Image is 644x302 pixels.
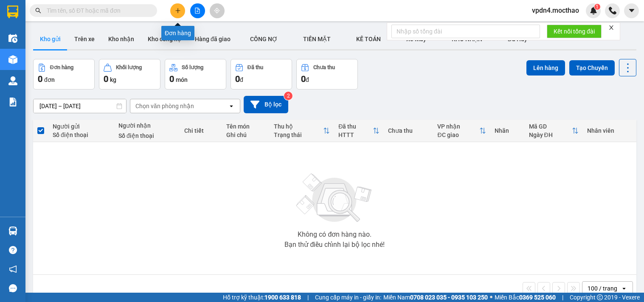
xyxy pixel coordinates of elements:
div: Khối lượng [116,64,142,70]
img: phone-icon [609,7,616,14]
th: Toggle SortBy [334,120,384,142]
span: 0 [301,74,306,84]
input: Select a date range. [34,99,126,113]
button: Hàng đã giao [188,29,237,49]
img: warehouse-icon [8,226,17,235]
span: món [176,76,188,83]
span: Miền Nam [383,293,488,302]
img: warehouse-icon [8,55,17,64]
th: Toggle SortBy [270,120,334,142]
img: icon-new-feature [590,7,597,14]
span: KẾ TOÁN [356,36,381,42]
div: Chi tiết [184,127,218,134]
button: Chưa thu0đ [296,59,358,89]
button: Đơn hàng0đơn [33,59,95,89]
span: search [35,8,41,14]
div: HTTT [338,131,373,138]
span: plus [175,8,181,14]
span: message [9,284,17,292]
div: Ghi chú [226,131,265,138]
span: caret-down [628,7,636,14]
span: 1 [596,4,599,10]
div: Người gửi [53,123,110,130]
svg: open [621,285,627,292]
span: aim [214,8,220,14]
button: file-add [190,3,205,18]
span: 0 [104,74,108,84]
span: đơn [44,76,55,83]
div: Không có đơn hàng nào. [298,231,371,238]
div: Bạn thử điều chỉnh lại bộ lọc nhé! [284,241,385,248]
span: kg [110,76,116,83]
button: Kho gửi [33,29,67,49]
span: CÔNG NỢ [250,36,278,42]
div: Đơn hàng [50,64,73,70]
span: TIỀN MẶT [303,36,331,42]
button: Kho nhận [101,29,141,49]
button: Trên xe [67,29,101,49]
div: Ngày ĐH [529,131,572,138]
button: Số lượng0món [165,59,226,89]
th: Toggle SortBy [433,120,490,142]
sup: 2 [284,92,292,100]
div: Đơn hàng [161,26,194,40]
div: Mã GD [529,123,572,130]
span: vpdn4.mocthao [525,5,586,16]
span: | [307,293,309,302]
sup: 1 [594,4,600,10]
button: plus [170,3,185,18]
div: Trạng thái [274,131,323,138]
button: caret-down [624,3,639,18]
span: 0 [38,74,42,84]
img: warehouse-icon [8,34,17,43]
button: aim [210,3,225,18]
span: notification [9,265,17,273]
span: | [562,293,563,302]
span: file-add [194,8,200,14]
div: VP nhận [437,123,479,130]
span: close [608,25,614,31]
button: Đã thu0đ [231,59,292,89]
div: Đã thu [338,123,373,130]
strong: 1900 633 818 [264,294,301,301]
img: svg+xml;base64,PHN2ZyBjbGFzcz0ibGlzdC1wbHVnX19zdmciIHhtbG5zPSJodHRwOi8vd3d3LnczLm9yZy8yMDAwL3N2Zy... [292,168,377,228]
span: copyright [597,294,603,300]
div: ĐC giao [437,131,479,138]
input: Nhập số tổng đài [391,25,540,38]
span: đ [240,76,243,83]
img: warehouse-icon [8,76,17,85]
button: Lên hàng [526,60,565,75]
span: đ [306,76,309,83]
div: Chọn văn phòng nhận [135,102,194,110]
div: Số điện thoại [53,131,110,138]
div: 100 / trang [588,284,617,293]
span: 0 [169,74,174,84]
button: Kết nối tổng đài [547,25,602,38]
div: Thu hộ [274,123,323,130]
span: 0 [235,74,240,84]
div: Số lượng [182,64,203,70]
strong: 0369 525 060 [519,294,556,301]
div: Nhân viên [587,127,632,134]
img: logo-vxr [7,6,18,18]
th: Toggle SortBy [525,120,583,142]
button: Kho công nợ [141,29,188,49]
input: Tìm tên, số ĐT hoặc mã đơn [47,6,147,15]
span: Cung cấp máy in - giấy in: [315,293,381,302]
button: Khối lượng0kg [99,59,160,89]
span: Kết nối tổng đài [554,27,595,36]
div: Đã thu [247,64,263,70]
span: Miền Bắc [495,293,556,302]
div: Nhãn [495,127,520,134]
span: ⚪️ [490,296,492,299]
span: question-circle [9,246,17,254]
strong: 0708 023 035 - 0935 103 250 [410,294,488,301]
img: solution-icon [8,98,17,106]
button: Tạo Chuyến [569,60,615,75]
div: Chưa thu [313,64,335,70]
span: Hỗ trợ kỹ thuật: [223,293,301,302]
div: Chưa thu [388,127,429,134]
div: Số điện thoại [118,132,176,139]
div: Tên món [226,123,265,130]
div: Người nhận [118,122,176,129]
